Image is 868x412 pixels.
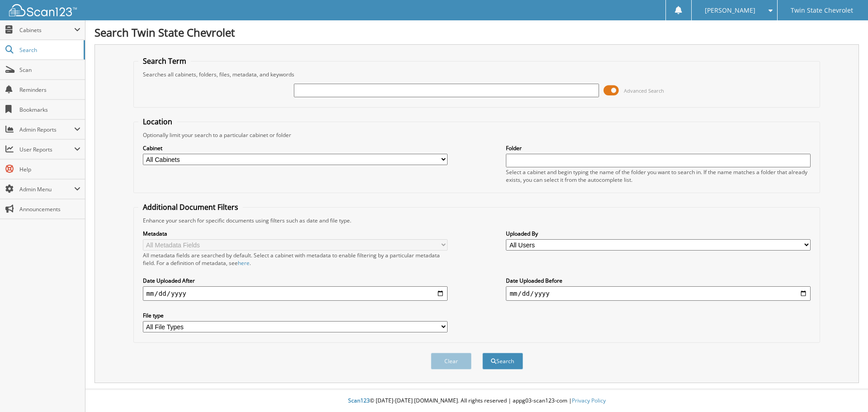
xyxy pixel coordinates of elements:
iframe: Chat Widget [823,369,868,412]
div: Searches all cabinets, folders, files, metadata, and keywords [138,71,816,78]
label: Metadata [143,230,448,237]
legend: Search Term [138,56,191,66]
span: Reminders [19,86,80,94]
div: All metadata fields are searched by default. Select a cabinet with metadata to enable filtering b... [143,251,448,267]
legend: Additional Document Filters [138,202,243,212]
span: User Reports [19,146,74,153]
button: Search [482,353,523,369]
label: Date Uploaded After [143,277,448,284]
img: scan123-logo-white.svg [9,4,77,16]
span: Admin Menu [19,185,74,193]
a: Privacy Policy [572,397,606,404]
span: Bookmarks [19,106,80,114]
button: Clear [431,353,472,369]
label: Date Uploaded Before [506,277,811,284]
div: Enhance your search for specific documents using filters such as date and file type. [138,217,816,224]
span: Scan [19,66,80,74]
span: [PERSON_NAME] [705,8,755,13]
span: Scan123 [348,397,370,404]
span: Advanced Search [624,87,664,94]
label: File type [143,312,448,319]
span: Cabinets [19,26,74,34]
div: Optionally limit your search to a particular cabinet or folder [138,131,816,139]
span: Search [19,46,79,54]
span: Twin State Chevrolet [791,8,853,13]
div: © [DATE]-[DATE] [DOMAIN_NAME]. All rights reserved | appg03-scan123-com | [85,390,868,412]
label: Cabinet [143,144,448,152]
div: Select a cabinet and begin typing the name of the folder you want to search in. If the name match... [506,168,811,184]
span: Help [19,166,80,173]
label: Uploaded By [506,230,811,237]
a: here [238,259,250,267]
legend: Location [138,117,177,127]
input: end [506,286,811,301]
label: Folder [506,144,811,152]
span: Announcements [19,205,80,213]
h1: Search Twin State Chevrolet [94,25,859,40]
input: start [143,286,448,301]
span: Admin Reports [19,126,74,133]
